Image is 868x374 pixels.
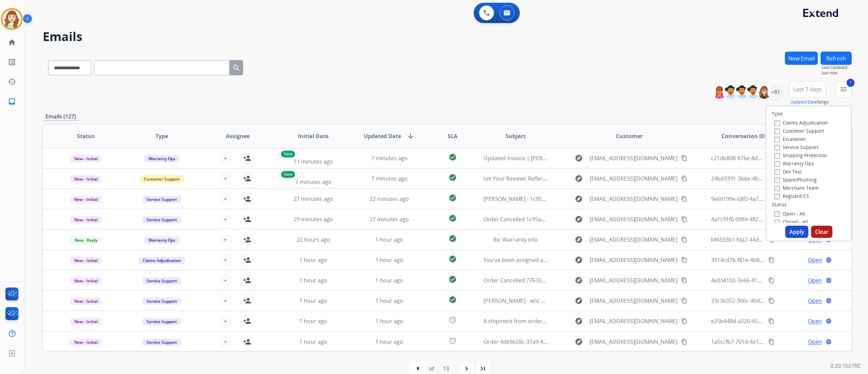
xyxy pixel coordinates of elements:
[774,128,824,134] label: Customer Support
[774,176,817,183] label: Spam/Phishing
[575,297,583,305] mat-icon: explore
[774,211,780,217] input: Open - All
[774,152,827,158] label: Shipping Protection
[575,317,583,325] mat-icon: explore
[484,338,606,345] span: Order 4d69e28c-37a9-4137-b392-6aa64d9501b2
[575,174,583,183] mat-icon: explore
[575,236,583,244] mat-icon: explore
[484,216,630,223] span: Order Cancelled 1c95aedc-9000-465e-a3c0-12eaa0221694
[224,174,227,183] span: +
[768,277,774,283] mat-icon: content_copy
[70,155,102,162] span: New - Initial
[479,364,487,373] mat-icon: last_page
[793,88,822,91] span: Last 7 days
[243,276,251,284] mat-icon: person_add
[226,132,250,140] span: Assignee
[711,154,815,162] span: c21db808-876e-4d68-afa3-700322b434c1
[493,236,538,243] span: Re: Warranty info
[484,154,573,162] span: Updated Invoice | [PERSON_NAME]
[219,172,232,185] button: +
[299,277,327,284] span: 1 hour ago
[142,216,181,223] span: Service Support
[449,153,457,161] mat-icon: check_circle
[219,274,232,287] button: +
[484,317,614,325] span: A shipment from order LI-210545 is out for delivery
[243,317,251,325] mat-icon: person_add
[774,186,780,191] input: Merchant Team
[299,338,327,345] span: 1 hour ago
[789,81,826,97] button: Last 7 days
[370,195,409,203] span: 22 minutes ago
[821,52,852,65] button: Refresh
[774,119,828,126] label: Claims Adjudication
[70,257,102,264] span: New - Initial
[294,158,333,165] span: 11 minutes ago
[142,277,181,284] span: Service Support
[681,196,687,202] mat-icon: content_copy
[298,132,329,140] span: Initial Date
[575,215,583,223] mat-icon: explore
[575,195,583,203] mat-icon: explore
[43,112,79,121] p: Emails (127)
[375,338,403,345] span: 1 hour ago
[219,151,232,165] button: +
[506,132,526,140] span: Subject
[370,216,409,223] span: 27 minutes ago
[8,58,16,66] mat-icon: list_alt
[371,154,408,162] span: 7 minutes ago
[224,215,227,223] span: +
[711,236,812,243] span: bf4333b1-fda2-44d8-b53f-def61142a10e
[449,194,457,202] mat-icon: check_circle
[768,339,774,345] mat-icon: content_copy
[774,169,780,175] input: Dev Test
[294,216,333,223] span: 29 minutes ago
[70,298,102,305] span: New - Initial
[219,212,232,226] button: +
[43,30,852,43] h2: Emails
[774,137,780,142] input: Escalation
[826,257,832,263] mat-icon: language
[142,298,181,305] span: Service Support
[281,171,295,178] p: New
[243,195,251,203] mat-icon: person_add
[575,256,583,264] mat-icon: explore
[371,175,408,182] span: 7 minutes ago
[774,193,809,199] label: Reguard CS
[224,256,227,264] span: +
[232,64,240,72] mat-icon: search
[243,297,251,305] mat-icon: person_add
[142,196,181,203] span: Service Support
[774,145,780,150] input: Service Support
[144,155,179,162] span: Warranty Ops
[299,297,327,304] span: 1 hour ago
[407,132,415,140] mat-icon: arrow_downward
[224,276,227,284] span: +
[774,160,814,167] label: Warranty Ops
[774,120,780,126] input: Claims Adjudication
[711,297,814,304] span: 33c36352-306c-40dc-b759-dbf952593125
[140,175,184,183] span: Customer Support
[449,173,457,182] mat-icon: check_circle
[484,297,643,304] span: [PERSON_NAME] - w/o 77633091-17c6-4e68-9fc3-3c7611962875
[826,318,832,324] mat-icon: language
[243,174,251,183] mat-icon: person_add
[808,256,822,264] span: Open
[449,275,457,283] mat-icon: check_circle
[297,236,330,243] span: 22 hours ago
[70,216,102,223] span: New - Initial
[681,175,687,182] mat-icon: content_copy
[295,178,332,186] span: 7 minutes ago
[375,317,403,325] span: 1 hour ago
[835,81,852,97] button: 1
[224,236,227,244] span: +
[711,256,811,264] span: 3914cd7b-f81e-4b8e-9d66-d93a827f1f7f
[71,237,101,244] span: New - Reply
[484,175,605,182] span: Let Your Reviews Reflect the Quality You Deliver
[774,136,806,142] label: Escalation
[681,318,687,324] mat-icon: content_copy
[142,318,181,325] span: Service Support
[774,177,780,183] input: Spam/Phishing
[830,362,861,370] p: 0.20.1027RC
[590,297,677,305] span: [EMAIL_ADDRESS][DOMAIN_NAME]
[299,317,327,325] span: 1 hour ago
